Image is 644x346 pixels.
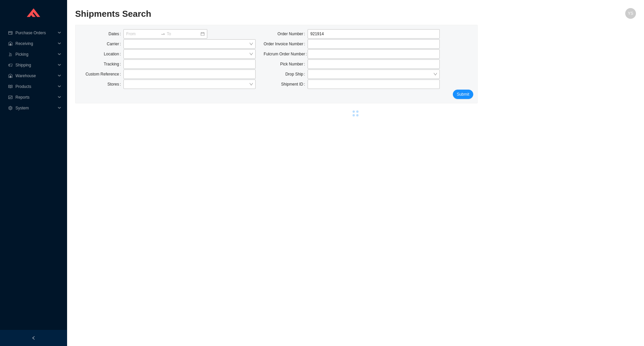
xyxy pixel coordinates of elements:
[8,31,13,35] span: credit-card
[15,103,56,113] span: System
[107,80,123,89] label: Stores
[453,90,473,99] button: Submit
[15,38,56,49] span: Receiving
[15,28,56,38] span: Purchase Orders
[8,85,13,89] span: read
[161,32,165,36] span: to
[15,81,56,92] span: Products
[277,29,308,39] label: Order Number
[8,106,13,110] span: setting
[457,91,469,98] span: Submit
[161,32,165,36] span: swap-right
[109,29,124,39] label: Dates
[15,60,56,70] span: Shipping
[281,80,308,89] label: Shipment ID
[628,8,633,19] span: YS
[285,69,308,79] label: Drop Ship
[167,31,200,37] input: To
[8,95,13,99] span: fund
[15,92,56,103] span: Reports
[126,31,159,37] input: From
[75,8,496,20] h2: Shipments Search
[32,336,36,340] span: left
[86,69,123,79] label: Custom Reference
[15,49,56,60] span: Picking
[15,70,56,81] span: Warehouse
